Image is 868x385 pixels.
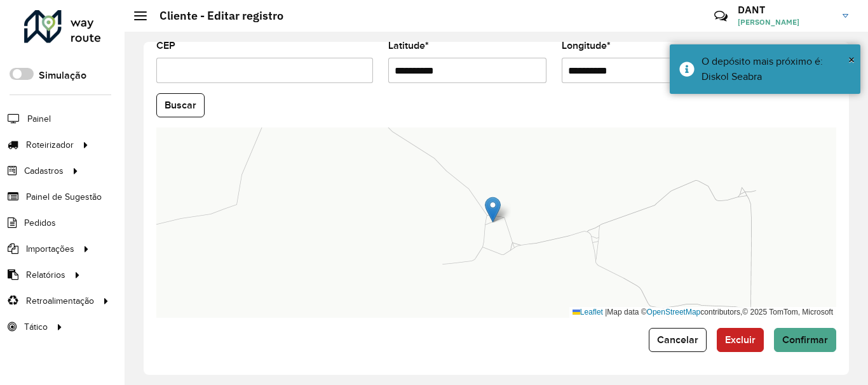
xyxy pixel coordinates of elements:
span: Cadastros [24,164,64,178]
span: Roteirizador [26,138,74,152]
h3: DANT [738,4,833,16]
span: Pedidos [24,216,56,230]
span: Retroalimentação [26,294,94,308]
button: Confirmar [774,328,836,352]
button: Buscar [156,93,205,117]
span: | [605,308,607,316]
span: Importações [26,242,74,256]
span: Cancelar [657,334,698,345]
div: O depósito mais próximo é: Diskol Seabra [702,54,851,84]
button: Cancelar [649,328,707,352]
a: Leaflet [573,308,603,316]
span: Painel de Sugestão [26,190,102,204]
label: Longitude [562,38,611,53]
label: CEP [156,38,175,53]
h2: Cliente - Editar registro [147,9,283,23]
span: Tático [24,320,48,334]
div: Map data © contributors,© 2025 TomTom, Microsoft [569,307,836,318]
span: Excluir [725,334,756,345]
button: Close [848,50,855,69]
label: Latitude [388,38,429,53]
a: Contato Rápido [707,3,735,30]
span: × [848,53,855,67]
button: Excluir [717,328,764,352]
span: Confirmar [782,334,828,345]
label: Simulação [39,68,86,83]
img: Marker [485,197,501,223]
a: OpenStreetMap [647,308,701,316]
span: Relatórios [26,268,65,282]
span: Painel [27,112,51,126]
span: [PERSON_NAME] [738,16,833,28]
